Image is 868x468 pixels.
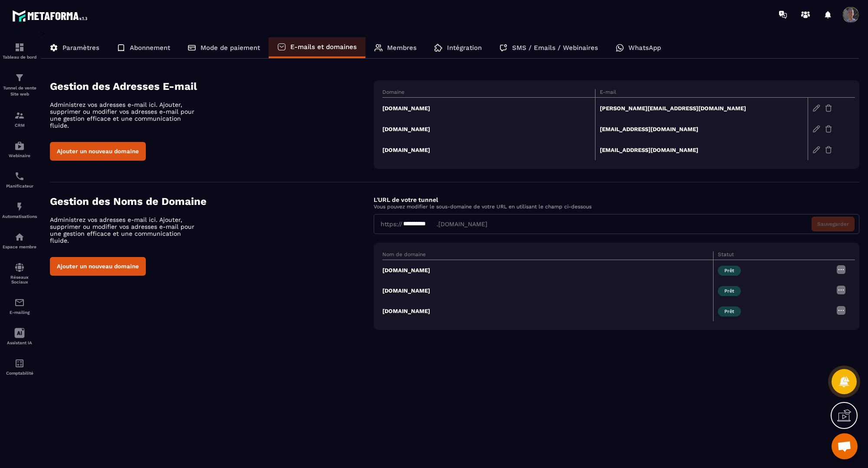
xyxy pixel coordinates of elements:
[2,352,37,382] a: accountantaccountantComptabilité
[290,43,357,51] p: E-mails et domaines
[382,98,595,119] td: [DOMAIN_NAME]
[2,321,37,352] a: Assistant IA
[595,139,808,160] td: [EMAIL_ADDRESS][DOMAIN_NAME]
[14,358,25,369] img: accountant
[374,204,859,210] p: Vous pouvez modifier le sous-domaine de votre URL en utilisant le champ ci-dessous
[382,251,713,260] th: Nom de domaine
[14,232,25,242] img: automations
[2,310,37,315] p: E-mailing
[447,44,482,52] p: Intégration
[14,171,25,181] img: scheduler
[2,291,37,321] a: emailemailE-mailing
[718,286,741,296] span: Prêt
[382,119,595,139] td: [DOMAIN_NAME]
[2,214,37,219] p: Automatisations
[812,104,820,112] img: edit-gr.78e3acdd.svg
[812,146,820,154] img: edit-gr.78e3acdd.svg
[41,29,859,343] div: >
[382,139,595,160] td: [DOMAIN_NAME]
[836,285,846,295] img: more
[2,134,37,165] a: automationsautomationsWebinaire
[825,104,832,112] img: trash-gr.2c9399ab.svg
[832,433,858,459] div: Ouvrir le chat
[512,44,598,52] p: SMS / Emails / Webinaires
[718,266,741,276] span: Prêt
[14,297,25,308] img: email
[595,119,808,139] td: [EMAIL_ADDRESS][DOMAIN_NAME]
[382,280,713,301] td: [DOMAIN_NAME]
[2,256,37,291] a: social-networksocial-networkRéseaux Sociaux
[718,307,741,316] span: Prêt
[2,275,37,284] p: Réseaux Sociaux
[62,44,99,52] p: Paramètres
[2,371,37,376] p: Comptabilité
[713,251,831,260] th: Statut
[12,8,90,24] img: logo
[2,195,37,225] a: automationsautomationsAutomatisations
[14,262,25,273] img: social-network
[812,125,820,133] img: edit-gr.78e3acdd.svg
[2,104,37,134] a: formationformationCRM
[14,110,25,121] img: formation
[2,36,37,66] a: formationformationTableau de bord
[2,66,37,104] a: formationformationTunnel de vente Site web
[2,153,37,158] p: Webinaire
[825,146,832,154] img: trash-gr.2c9399ab.svg
[2,165,37,195] a: schedulerschedulerPlanificateur
[201,44,260,52] p: Mode de paiement
[628,44,661,52] p: WhatsApp
[50,257,146,276] button: Ajouter un nouveau domaine
[382,301,713,321] td: [DOMAIN_NAME]
[825,125,832,133] img: trash-gr.2c9399ab.svg
[14,42,25,53] img: formation
[2,244,37,249] p: Espace membre
[50,216,202,244] p: Administrez vos adresses e-mail ici. Ajouter, supprimer ou modifier vos adresses e-mail pour une ...
[595,89,808,98] th: E-mail
[595,98,808,119] td: [PERSON_NAME][EMAIL_ADDRESS][DOMAIN_NAME]
[836,264,846,275] img: more
[2,225,37,256] a: automationsautomationsEspace membre
[382,260,713,281] td: [DOMAIN_NAME]
[2,55,37,59] p: Tableau de bord
[387,44,417,52] p: Membres
[2,340,37,345] p: Assistant IA
[130,44,170,52] p: Abonnement
[50,142,146,161] button: Ajouter un nouveau domaine
[2,184,37,188] p: Planificateur
[14,141,25,151] img: automations
[2,85,37,97] p: Tunnel de vente Site web
[2,123,37,128] p: CRM
[50,101,202,129] p: Administrez vos adresses e-mail ici. Ajouter, supprimer ou modifier vos adresses e-mail pour une ...
[14,201,25,212] img: automations
[836,305,846,316] img: more
[382,89,595,98] th: Domaine
[50,80,374,92] h4: Gestion des Adresses E-mail
[50,195,374,208] h4: Gestion des Noms de Domaine
[14,73,25,83] img: formation
[374,196,438,203] label: L'URL de votre tunnel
